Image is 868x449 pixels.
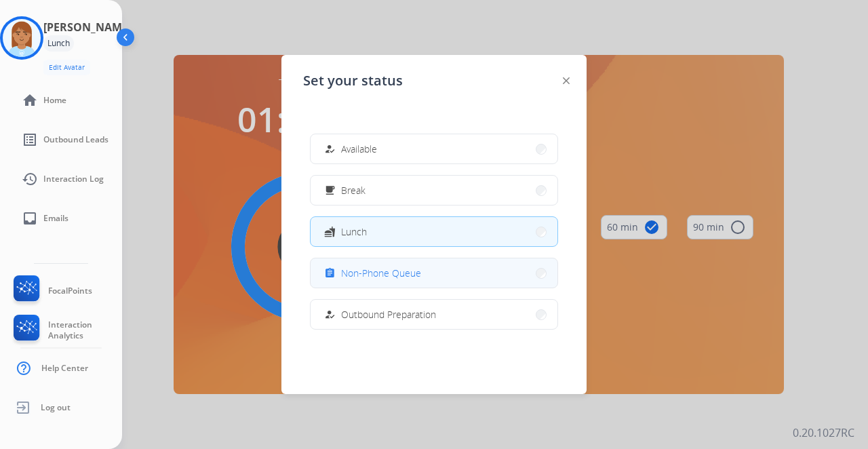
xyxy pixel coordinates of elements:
[43,213,68,224] span: Emails
[11,275,92,307] a: FocalPoints
[341,142,377,156] span: Available
[341,183,366,197] span: Break
[43,35,74,52] div: Lunch
[22,171,38,187] mat-icon: history
[793,425,854,441] p: 0.20.1027RC
[22,210,38,227] mat-icon: inbox
[41,363,88,374] span: Help Center
[341,307,436,321] span: Outbound Preparation
[324,143,336,155] mat-icon: how_to_reg
[311,300,557,329] button: Outbound Preparation
[43,19,132,35] h3: [PERSON_NAME]
[311,134,557,163] button: Available
[22,92,38,109] mat-icon: home
[311,258,557,288] button: Non-Phone Queue
[43,95,66,106] span: Home
[324,226,336,237] mat-icon: fastfood
[48,286,92,296] span: FocalPoints
[324,309,336,320] mat-icon: how_to_reg
[341,224,367,239] span: Lunch
[311,217,557,246] button: Lunch
[303,71,403,90] span: Set your status
[324,184,336,196] mat-icon: free_breakfast
[11,315,122,346] a: Interaction Analytics
[22,132,38,148] mat-icon: list_alt
[41,402,71,413] span: Log out
[341,266,421,280] span: Non-Phone Queue
[43,174,104,184] span: Interaction Log
[43,60,90,75] button: Edit Avatar
[48,319,122,341] span: Interaction Analytics
[324,267,336,279] mat-icon: assignment
[43,134,108,145] span: Outbound Leads
[3,19,41,57] img: avatar
[311,176,557,205] button: Break
[563,77,570,84] img: close-button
